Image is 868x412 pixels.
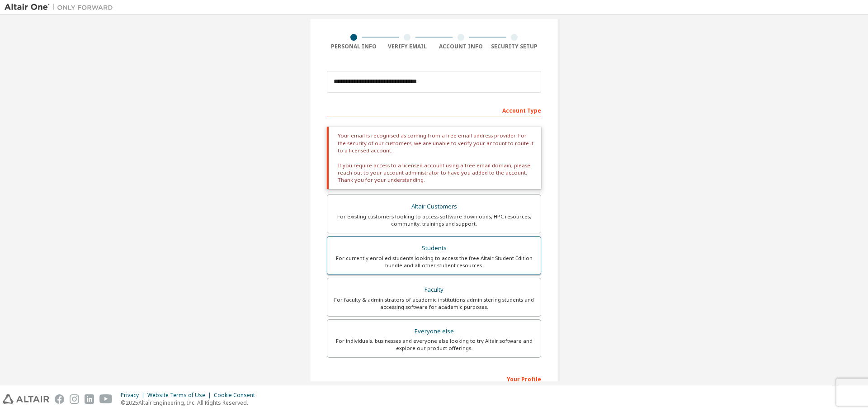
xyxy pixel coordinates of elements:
[327,103,541,117] div: Account Type
[333,284,535,296] div: Faculty
[55,394,64,404] img: facebook.svg
[434,43,488,50] div: Account Info
[3,394,49,404] img: altair_logo.svg
[488,43,542,50] div: Security Setup
[381,43,434,50] div: Verify Email
[85,394,94,404] img: linkedin.svg
[333,325,535,338] div: Everyone else
[333,255,535,269] div: For currently enrolled students looking to access the free Altair Student Edition bundle and all ...
[333,242,535,255] div: Students
[333,213,535,227] div: For existing customers looking to access software downloads, HPC resources, community, trainings ...
[147,392,214,399] div: Website Terms of Use
[121,399,260,407] p: © 2025 Altair Engineering, Inc. All Rights Reserved.
[327,127,541,189] div: Your email is recognised as coming from a free email address provider. For the security of our cu...
[214,392,260,399] div: Cookie Consent
[5,3,118,12] img: Altair One
[70,394,79,404] img: instagram.svg
[333,337,535,352] div: For individuals, businesses and everyone else looking to try Altair software and explore our prod...
[327,371,541,386] div: Your Profile
[327,43,381,50] div: Personal Info
[333,296,535,311] div: For faculty & administrators of academic institutions administering students and accessing softwa...
[121,392,147,399] div: Privacy
[99,394,113,404] img: youtube.svg
[333,200,535,213] div: Altair Customers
